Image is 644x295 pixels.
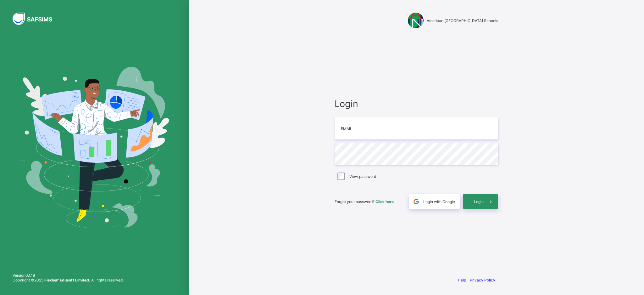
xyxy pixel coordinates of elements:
img: SAFSIMS Logo [13,13,60,25]
span: Forgot your password? [335,199,394,204]
a: Privacy Policy [470,278,495,282]
img: google.396cfc9801f0270233282035f929180a.svg [413,198,420,205]
span: Login [335,98,498,109]
span: Login with Google [423,199,455,204]
strong: Flexisaf Edusoft Limited. [44,278,90,282]
img: Hero Image [19,67,169,228]
span: Copyright © 2025 All rights reserved. [13,278,124,282]
span: Version 0.1.19 [13,273,124,278]
a: Help [458,278,466,282]
span: Login [474,199,484,204]
span: American [GEOGRAPHIC_DATA] Schools [427,18,498,23]
a: Click here [375,199,394,204]
label: View password [349,174,376,179]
